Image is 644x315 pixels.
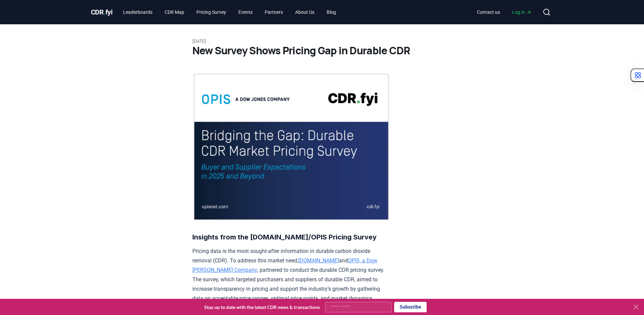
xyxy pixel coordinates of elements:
[191,6,232,18] a: Pricing Survey
[192,73,390,221] img: blog post image
[118,6,341,18] nav: Main
[233,6,258,18] a: Events
[91,8,113,16] span: CDR fyi
[472,6,505,18] a: Contact us
[192,257,377,273] a: OPIS, a Dow [PERSON_NAME] Company
[159,6,190,18] a: CDR Map
[192,233,377,241] strong: Insights from the [DOMAIN_NAME]/OPIS Pricing Survey
[321,6,341,18] a: Blog
[298,257,339,264] a: [DOMAIN_NAME]
[91,7,113,17] a: CDR.fyi
[290,6,320,18] a: About Us
[103,8,105,16] span: .
[192,38,452,45] p: [DATE]
[512,9,532,16] span: Log in
[192,247,390,303] p: Pricing data is the most sought-after information in durable carbon dioxide removal (CDR). To add...
[192,45,452,57] h1: New Survey Shows Pricing Gap in Durable CDR
[472,6,537,18] nav: Main
[259,6,288,18] a: Partners
[507,6,537,18] a: Log in
[118,6,158,18] a: Leaderboards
